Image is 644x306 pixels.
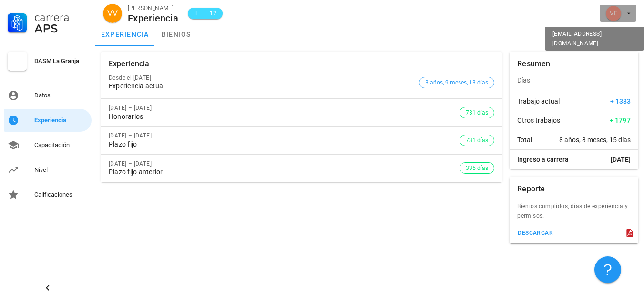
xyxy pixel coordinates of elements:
[517,96,560,106] span: Trabajo actual
[466,135,488,146] span: 731 días
[4,84,92,107] a: Datos
[517,177,545,201] div: Reporte
[34,11,88,23] div: Carrera
[103,4,122,23] div: avatar
[109,82,415,90] div: Experiencia actual
[109,140,460,148] div: Plazo fijo
[466,107,488,118] span: 731 días
[109,105,460,111] div: [DATE] – [DATE]
[128,3,178,13] div: [PERSON_NAME]
[128,13,178,23] div: Experiencia
[510,69,638,92] div: Días
[109,132,460,139] div: [DATE] – [DATE]
[4,109,92,132] a: Experiencia
[109,52,150,76] div: Experiencia
[517,155,569,164] span: Ingreso a carrera
[510,201,638,226] div: Bienios cumplidos, dias de experiencia y permisos.
[107,4,117,23] span: VV
[194,9,201,18] span: E
[559,135,631,145] span: 8 años, 8 meses, 15 días
[610,96,631,106] span: + 1383
[4,134,92,157] a: Capacitación
[610,116,631,125] span: + 1797
[517,135,532,145] span: Total
[517,52,550,76] div: Resumen
[517,230,553,236] div: descargar
[34,191,88,199] div: Calificaciones
[611,155,631,164] span: [DATE]
[34,141,88,149] div: Capacitación
[606,6,621,21] div: avatar
[95,23,155,46] a: experiencia
[109,160,460,167] div: [DATE] – [DATE]
[34,116,88,124] div: Experiencia
[513,226,557,240] button: descargar
[4,183,92,206] a: Calificaciones
[466,163,488,173] span: 335 días
[425,77,488,88] span: 3 años, 9 meses, 13 días
[109,74,415,81] div: Desde el [DATE]
[34,92,88,99] div: Datos
[517,116,560,125] span: Otros trabajos
[209,9,217,18] span: 12
[109,113,460,121] div: Honorarios
[34,23,88,34] div: APS
[34,57,88,65] div: DASM La Granja
[4,158,92,181] a: Nivel
[155,23,198,46] a: bienios
[109,168,460,176] div: Plazo fijo anterior
[34,166,88,174] div: Nivel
